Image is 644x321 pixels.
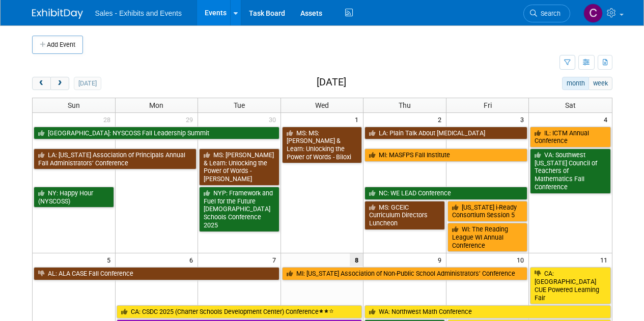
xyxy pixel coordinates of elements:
[350,253,363,266] span: 8
[32,36,83,54] button: Add Event
[199,149,279,186] a: MS: [PERSON_NAME] & Learn: Unlocking the Power of Words - [PERSON_NAME]
[34,127,279,140] a: [GEOGRAPHIC_DATA]: NYSCOSS Fall Leadership Summit
[271,253,281,266] span: 7
[68,101,80,109] span: Sun
[32,9,83,19] img: ExhibitDay
[317,77,346,88] h2: [DATE]
[537,10,561,17] span: Search
[354,113,363,126] span: 1
[516,253,528,266] span: 10
[34,149,197,169] a: LA: [US_STATE] Association of Principals Annual Fall Administrators’ Conference
[365,187,527,200] a: NC: WE LEAD Conference
[34,267,279,280] a: AL: ALA CASE Fall Conference
[437,113,446,126] span: 2
[562,77,589,90] button: month
[188,253,198,266] span: 6
[282,127,362,164] a: MS: MS: [PERSON_NAME] & Learn: Unlocking the Power of Words - Biloxi
[437,253,446,266] span: 9
[530,267,610,304] a: CA: [GEOGRAPHIC_DATA] CUE Powered Learning Fair
[365,305,610,318] a: WA: Northwest Math Conference
[530,149,610,194] a: VA: Southwest [US_STATE] Council of Teachers of Mathematics Fall Conference
[365,201,445,230] a: MS: GCEIC Curriculum Directors Luncheon
[589,77,612,90] button: week
[583,4,603,23] img: Christine Lurz
[447,201,528,222] a: [US_STATE] i-Ready Consortium Session 5
[399,101,411,109] span: Thu
[32,77,51,90] button: prev
[282,267,528,280] a: MI: [US_STATE] Association of Non-Public School Administrators’ Conference
[74,77,101,90] button: [DATE]
[106,253,115,266] span: 5
[523,5,570,22] a: Search
[268,113,281,126] span: 30
[599,253,612,266] span: 11
[530,127,610,148] a: IL: ICTM Annual Conference
[199,187,279,232] a: NYP: Framework and Fuel for the Future [DEMOGRAPHIC_DATA] Schools Conference 2025
[149,101,163,109] span: Mon
[50,77,69,90] button: next
[234,101,245,109] span: Tue
[519,113,528,126] span: 3
[102,113,115,126] span: 28
[365,127,527,140] a: LA: Plain Talk About [MEDICAL_DATA]
[365,149,527,162] a: MI: MASFPS Fall Institute
[565,101,576,109] span: Sat
[315,101,329,109] span: Wed
[95,9,182,17] span: Sales - Exhibits and Events
[603,113,612,126] span: 4
[34,187,114,208] a: NY: Happy Hour (NYSCOSS)
[484,101,492,109] span: Fri
[185,113,198,126] span: 29
[447,223,528,252] a: WI: The Reading League WI Annual Conference
[117,305,362,318] a: CA: CSDC 2025 (Charter Schools Development Center) Conference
